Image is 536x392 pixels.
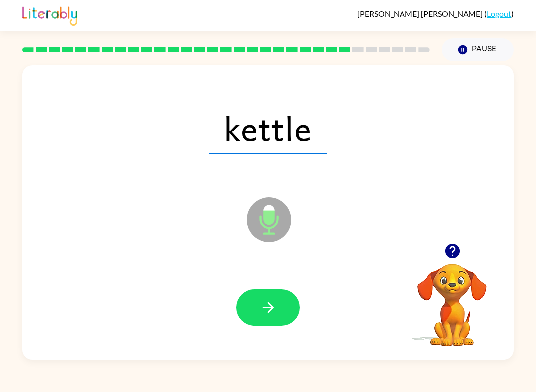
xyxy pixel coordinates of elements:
[22,4,77,26] img: Literably
[402,249,502,348] video: Your browser must support playing .mp4 files to use Literably. Please try using another browser.
[442,38,514,61] button: Pause
[487,9,511,18] a: Logout
[357,9,484,18] span: [PERSON_NAME] [PERSON_NAME]
[209,102,327,154] span: kettle
[357,9,514,18] div: ( )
